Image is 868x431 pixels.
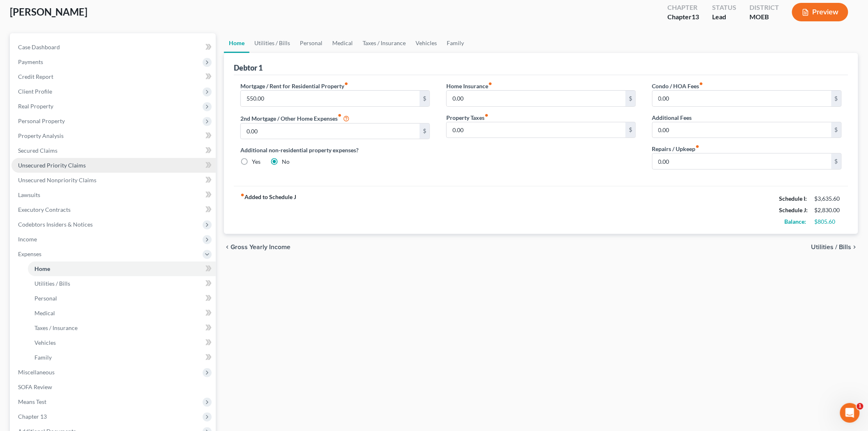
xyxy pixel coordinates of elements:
div: $ [420,124,429,139]
span: [PERSON_NAME] [10,6,87,18]
label: Property Taxes [446,113,489,122]
a: Medical [28,306,216,321]
label: Mortgage / Rent for Residential Property [240,82,348,90]
div: Status [712,3,736,12]
span: Family [34,354,52,361]
div: Lead [712,12,736,22]
a: Personal [28,291,216,306]
a: Home [224,33,249,53]
div: $3,635.60 [815,195,842,203]
a: Taxes / Insurance [28,321,216,335]
div: $ [626,122,635,138]
div: $ [831,122,841,138]
span: Gross Yearly Income [231,244,290,250]
a: Family [28,350,216,365]
span: Chapter 13 [18,413,47,420]
span: Home [34,265,50,272]
span: Property Analysis [18,132,64,139]
span: Personal [34,295,57,302]
a: Vehicles [28,335,216,350]
div: $ [831,91,841,106]
i: fiber_manual_record [488,82,492,86]
strong: Balance: [785,218,806,225]
strong: Added to Schedule J [240,193,296,227]
span: Unsecured Nonpriority Claims [18,177,96,183]
i: fiber_manual_record [338,113,342,117]
span: Means Test [18,398,46,405]
i: fiber_manual_record [240,193,244,197]
a: Vehicles [411,33,442,53]
span: Medical [34,309,55,316]
span: Real Property [18,103,53,110]
a: Utilities / Bills [28,276,216,291]
a: Home [28,261,216,276]
label: Home Insurance [446,82,492,90]
div: $805.60 [815,218,842,226]
input: -- [447,91,626,106]
span: Credit Report [18,73,53,80]
button: Preview [792,3,848,21]
button: Utilities / Bills chevron_right [811,244,858,250]
div: Chapter [667,12,699,22]
strong: Schedule J: [779,206,808,213]
i: fiber_manual_record [344,82,348,86]
div: Debtor 1 [234,63,263,73]
span: 1 [857,403,863,410]
a: Taxes / Insurance [358,33,411,53]
span: Client Profile [18,88,52,95]
span: Codebtors Insiders & Notices [18,221,93,228]
span: Income [18,236,37,243]
a: Executory Contracts [11,202,216,217]
i: chevron_left [224,244,231,250]
span: 13 [692,13,699,21]
span: Personal Property [18,117,65,124]
a: SOFA Review [11,380,216,394]
span: Miscellaneous [18,369,55,376]
div: $2,830.00 [815,206,842,214]
input: -- [241,124,420,139]
strong: Schedule I: [779,195,807,202]
a: Credit Report [11,69,216,84]
span: Unsecured Priority Claims [18,162,86,169]
a: Case Dashboard [11,40,216,55]
input: -- [653,122,831,138]
button: chevron_left Gross Yearly Income [224,244,290,250]
div: MOEB [749,12,779,22]
span: Utilities / Bills [811,244,852,250]
a: Property Analysis [11,128,216,143]
label: Condo / HOA Fees [652,82,704,90]
a: Family [442,33,469,53]
span: Lawsuits [18,191,40,198]
span: Expenses [18,250,41,257]
input: -- [653,154,831,169]
span: Executory Contracts [18,206,71,213]
span: Utilities / Bills [34,280,70,287]
iframe: Intercom live chat [840,403,860,423]
input: -- [241,91,420,106]
div: $ [626,91,635,106]
i: fiber_manual_record [699,82,704,86]
a: Unsecured Priority Claims [11,158,216,173]
a: Secured Claims [11,143,216,158]
label: No [282,158,290,166]
i: fiber_manual_record [696,144,700,149]
a: Utilities / Bills [249,33,295,53]
span: SOFA Review [18,383,52,390]
input: -- [447,122,626,138]
div: $ [831,154,841,169]
span: Payments [18,58,43,65]
span: Secured Claims [18,147,57,154]
input: -- [653,91,831,106]
a: Lawsuits [11,188,216,202]
a: Unsecured Nonpriority Claims [11,173,216,188]
label: Repairs / Upkeep [652,144,700,153]
div: $ [420,91,429,106]
a: Medical [327,33,358,53]
div: Chapter [667,3,699,12]
label: 2nd Mortgage / Other Home Expenses [240,113,349,123]
i: chevron_right [852,244,858,250]
span: Vehicles [34,339,56,346]
span: Case Dashboard [18,44,60,50]
i: fiber_manual_record [484,113,489,117]
div: District [749,3,779,12]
